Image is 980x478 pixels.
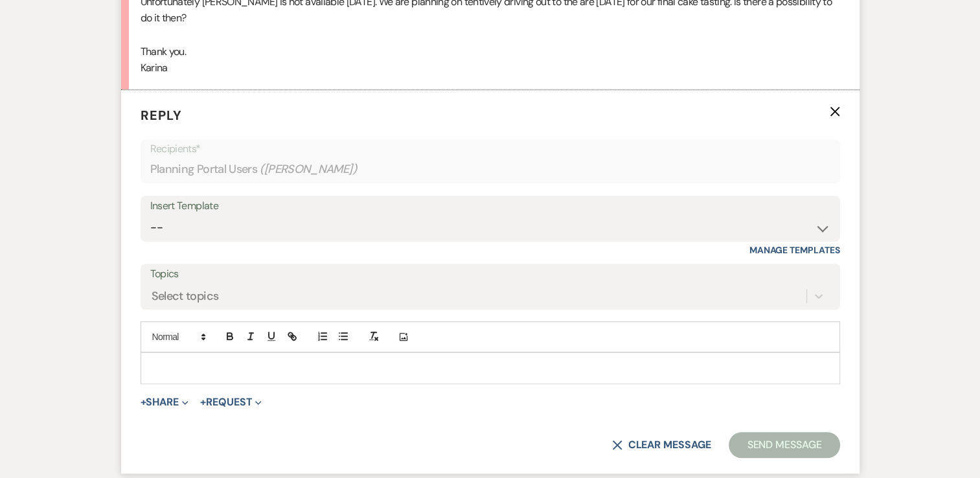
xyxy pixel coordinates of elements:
[141,107,182,124] span: Reply
[141,397,189,407] button: Share
[150,265,830,284] label: Topics
[141,60,840,76] p: Karina
[150,197,830,216] div: Insert Template
[150,141,830,157] p: Recipients*
[200,397,262,407] button: Request
[200,397,206,407] span: +
[749,244,840,256] a: Manage Templates
[150,157,830,182] div: Planning Portal Users
[141,43,840,60] p: Thank you.
[612,440,711,450] button: Clear message
[141,397,146,407] span: +
[729,432,839,458] button: Send Message
[260,161,357,178] span: ( [PERSON_NAME] )
[152,288,219,305] div: Select topics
